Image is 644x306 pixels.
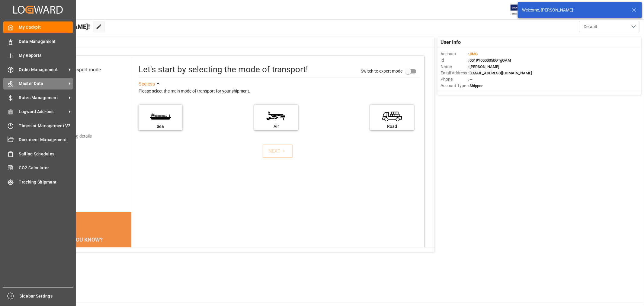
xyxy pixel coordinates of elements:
span: CO2 Calculator [19,165,73,171]
a: My Reports [3,50,73,61]
span: Sailing Schedules [19,151,73,157]
span: : [468,52,478,56]
a: Document Management [3,134,73,146]
div: Road [373,123,411,130]
span: Phone [441,76,468,83]
span: Logward Add-ons [19,109,67,115]
span: Tracking Shipment [19,179,73,185]
span: Data Management [19,38,73,45]
span: Default [584,24,597,30]
span: User Info [441,39,461,46]
img: Exertis%20JAM%20-%20Email%20Logo.jpg_1722504956.jpg [511,5,531,15]
div: NEXT [268,148,287,155]
div: Let's start by selecting the mode of transport! [139,63,308,76]
a: My Cockpit [3,21,73,33]
span: Master Data [19,80,67,87]
button: next slide / item [123,246,131,289]
a: Sailing Schedules [3,148,73,160]
div: Select transport mode [54,66,101,73]
span: Id [441,57,468,63]
span: Account [441,51,468,57]
div: DID YOU KNOW? [34,233,131,246]
a: Tracking Shipment [3,176,73,188]
span: My Cockpit [19,24,73,31]
span: Timeslot Management V2 [19,123,73,129]
span: Switch to expert mode [361,68,402,73]
span: Document Management [19,137,73,143]
span: My Reports [19,52,73,59]
span: Email Address [441,70,468,76]
span: : 0019Y0000050OTgQAM [468,58,511,63]
div: See less [139,80,155,88]
span: Rates Management [19,95,67,101]
div: Air [257,123,295,130]
span: : Shipper [468,83,483,88]
div: Sea [142,123,179,130]
div: Welcome, [PERSON_NAME] [522,7,626,13]
span: Sidebar Settings [20,293,74,299]
span: JIMS [469,52,478,56]
div: The energy needed to power one large container ship across the ocean in a single day is the same ... [41,246,124,282]
button: open menu [579,21,639,32]
span: : [PERSON_NAME] [468,64,499,69]
span: Order Management [19,67,67,73]
span: : [EMAIL_ADDRESS][DOMAIN_NAME] [468,71,532,75]
span: : — [468,77,473,82]
a: Data Management [3,35,73,47]
a: CO2 Calculator [3,162,73,174]
span: Hello [PERSON_NAME]! [25,21,90,32]
span: Account Type [441,83,468,89]
span: Name [441,63,468,70]
button: NEXT [263,145,293,158]
div: Please select the main mode of transport for your shipment. [139,88,420,95]
a: Timeslot Management V2 [3,120,73,132]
